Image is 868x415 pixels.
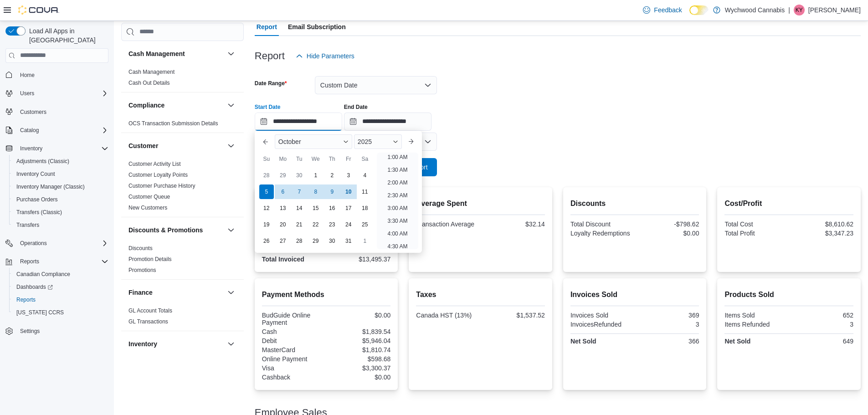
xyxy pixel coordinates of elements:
button: Customer [226,140,236,151]
button: Next month [404,134,418,149]
span: Adjustments (Classic) [13,156,108,167]
button: Customers [2,105,112,118]
div: Items Sold [724,312,787,319]
input: Press the down key to open a popover containing a calendar. [344,113,431,131]
div: Total Cost [724,220,787,228]
button: Operations [16,238,51,249]
h3: Report [255,51,285,61]
button: Operations [2,237,112,250]
h2: Invoices Sold [570,289,699,300]
div: day-26 [259,234,274,248]
span: Report [257,18,277,36]
button: Canadian Compliance [9,268,112,281]
h3: Finance [128,288,153,297]
div: day-21 [292,217,307,232]
button: Purchase Orders [9,193,112,206]
button: Transfers [9,219,112,231]
span: Operations [20,240,47,247]
h3: Inventory [128,339,157,348]
span: Reports [16,296,36,303]
h2: Taxes [416,289,545,300]
button: Cash Management [226,48,236,59]
li: 3:30 AM [384,215,411,226]
span: Dashboards [16,283,53,291]
h2: Cost/Profit [724,198,853,209]
button: Inventory Count [9,168,112,180]
a: GL Account Totals [128,307,172,314]
div: day-15 [308,201,323,215]
h3: Cash Management [128,49,185,58]
button: Open list of options [424,138,431,145]
span: New Customers [128,204,167,211]
li: 3:00 AM [384,203,411,214]
div: day-6 [276,184,290,199]
strong: Net Sold [724,338,750,345]
span: Feedback [654,5,682,15]
button: Compliance [226,100,236,111]
span: Inventory Manager (Classic) [13,181,108,192]
div: Customer [121,159,244,217]
div: 649 [791,338,853,345]
div: Cash Management [121,67,244,92]
input: Press the down key to enter a popover containing a calendar. Press the escape key to close the po... [255,113,342,131]
a: Promotion Details [128,256,172,262]
div: Tu [292,152,307,166]
div: day-19 [259,217,274,232]
span: Transfers (Classic) [16,209,62,216]
div: $1,810.74 [328,346,390,354]
p: [PERSON_NAME] [808,5,861,15]
div: Items Refunded [724,321,787,328]
div: -$798.62 [637,220,699,228]
div: day-29 [276,168,290,183]
a: Customer Loyalty Points [128,172,188,178]
a: Inventory Count [13,169,59,179]
button: Inventory [2,142,112,155]
span: Customer Activity List [128,160,181,168]
button: Reports [2,255,112,268]
span: Inventory Manager (Classic) [16,183,85,190]
ul: Time [377,153,418,249]
span: Purchase Orders [13,194,108,205]
button: Custom Date [315,76,437,94]
div: Th [325,152,339,166]
button: Previous Month [258,134,273,149]
button: Home [2,68,112,82]
a: Customer Queue [128,194,170,200]
button: Customer [128,141,224,150]
span: Discounts [128,245,153,252]
img: Cova [18,5,59,15]
span: Settings [20,328,40,335]
div: day-29 [308,234,323,248]
li: 2:00 AM [384,177,411,188]
div: day-13 [276,201,290,215]
span: Cash Management [128,68,175,76]
span: 2025 [358,138,372,145]
div: $3,300.37 [328,364,390,372]
div: $3,347.23 [791,230,853,237]
button: Hide Parameters [292,47,358,65]
div: day-17 [341,201,356,215]
a: Feedback [639,1,685,19]
div: day-28 [259,168,274,183]
a: Customer Purchase History [128,183,195,189]
div: day-23 [325,217,339,232]
div: day-12 [259,201,274,215]
h2: Discounts [570,198,699,209]
a: Customers [16,107,50,118]
a: [US_STATE] CCRS [13,307,67,318]
div: Loyalty Redemptions [570,230,633,237]
div: 3 [791,321,853,328]
div: We [308,152,323,166]
h3: Discounts & Promotions [128,225,203,235]
div: 3 [637,321,699,328]
div: Discounts & Promotions [121,243,244,279]
p: | [788,5,790,15]
button: Inventory [128,339,224,348]
span: GL Account Totals [128,307,172,314]
span: Customers [20,108,46,116]
div: Total Discount [570,220,633,228]
h2: Products Sold [724,289,853,300]
span: Inventory [16,143,108,154]
span: Purchase Orders [16,196,58,203]
div: BudGuide Online Payment [262,312,324,326]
